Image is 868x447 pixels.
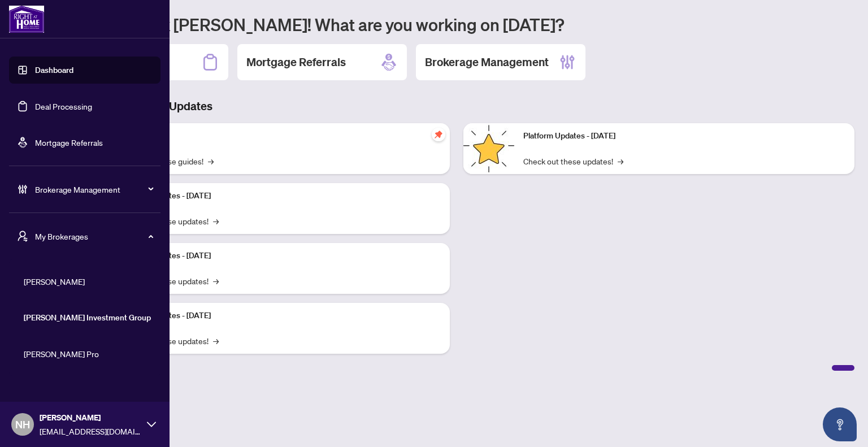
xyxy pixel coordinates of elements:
[40,411,141,424] span: [PERSON_NAME]
[24,275,153,288] span: [PERSON_NAME]
[119,250,441,262] p: Platform Updates - [DATE]
[59,14,854,35] h1: Welcome back [PERSON_NAME]! What are you working on [DATE]?
[119,310,441,322] p: Platform Updates - [DATE]
[35,137,103,147] a: Mortgage Referrals
[213,335,219,347] span: →
[425,54,549,70] h2: Brokerage Management
[40,425,141,437] span: [EMAIL_ADDRESS][DOMAIN_NAME]
[213,275,219,287] span: →
[59,98,854,114] h3: Brokerage & Industry Updates
[463,123,514,174] img: Platform Updates - June 23, 2025
[618,155,623,167] span: →
[523,155,623,167] a: Check out these updates!→
[119,130,441,142] p: Self-Help
[35,230,153,242] span: My Brokerages
[35,101,92,111] a: Deal Processing
[35,183,153,196] span: Brokerage Management
[119,190,441,202] p: Platform Updates - [DATE]
[823,407,857,441] button: Open asap
[9,6,44,33] img: logo
[17,231,28,242] span: user-switch
[432,128,445,141] span: pushpin
[15,416,30,432] span: NH
[213,215,219,227] span: →
[523,130,845,142] p: Platform Updates - [DATE]
[35,65,73,75] a: Dashboard
[24,311,153,324] span: [PERSON_NAME] Investment Group
[246,54,346,70] h2: Mortgage Referrals
[24,348,153,360] span: [PERSON_NAME] Pro
[208,155,214,167] span: →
